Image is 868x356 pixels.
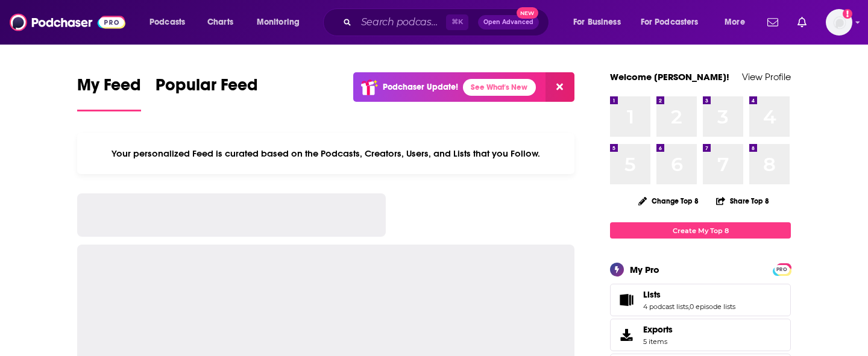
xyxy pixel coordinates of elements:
[643,337,673,346] span: 5 items
[826,9,852,36] img: User Profile
[335,8,561,36] div: Search podcasts, credits, & more...
[690,302,735,311] a: 0 episode lists
[257,14,300,31] span: Monitoring
[843,9,852,19] svg: Add a profile image
[573,14,621,31] span: For Business
[725,14,745,31] span: More
[483,19,533,25] span: Open Advanced
[207,14,233,31] span: Charts
[630,264,659,275] div: My Pro
[610,222,791,239] a: Create My Top 8
[643,289,735,300] a: Lists
[793,12,811,33] a: Show notifications dropdown
[716,13,760,32] button: open menu
[200,13,241,32] a: Charts
[610,319,791,351] a: Exports
[826,9,852,36] span: Logged in as cmand-c
[775,264,789,273] a: PRO
[141,13,201,32] button: open menu
[633,13,716,32] button: open menu
[383,82,458,92] p: Podchaser Update!
[10,11,125,34] img: Podchaser - Follow, Share and Rate Podcasts
[688,302,690,311] span: ,
[643,302,688,311] a: 4 podcast lists
[641,14,699,31] span: For Podcasters
[478,15,539,30] button: Open AdvancedNew
[643,289,661,300] span: Lists
[643,324,673,335] span: Exports
[77,133,574,174] div: Your personalized Feed is curated based on the Podcasts, Creators, Users, and Lists that you Follow.
[248,13,315,32] button: open menu
[356,13,446,32] input: Search podcasts, credits, & more...
[614,292,638,308] a: Lists
[77,75,141,102] span: My Feed
[775,265,789,274] span: PRO
[156,75,258,102] span: Popular Feed
[631,193,706,208] button: Change Top 8
[742,71,791,83] a: View Profile
[610,71,729,83] a: Welcome [PERSON_NAME]!
[763,12,783,33] a: Show notifications dropdown
[149,14,185,31] span: Podcasts
[156,75,258,111] a: Popular Feed
[826,9,852,36] button: Show profile menu
[446,14,468,30] span: ⌘ K
[517,7,538,19] span: New
[610,284,791,316] span: Lists
[463,79,536,96] a: See What's New
[614,326,638,343] span: Exports
[715,189,770,213] button: Share Top 8
[565,13,636,32] button: open menu
[77,75,141,111] a: My Feed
